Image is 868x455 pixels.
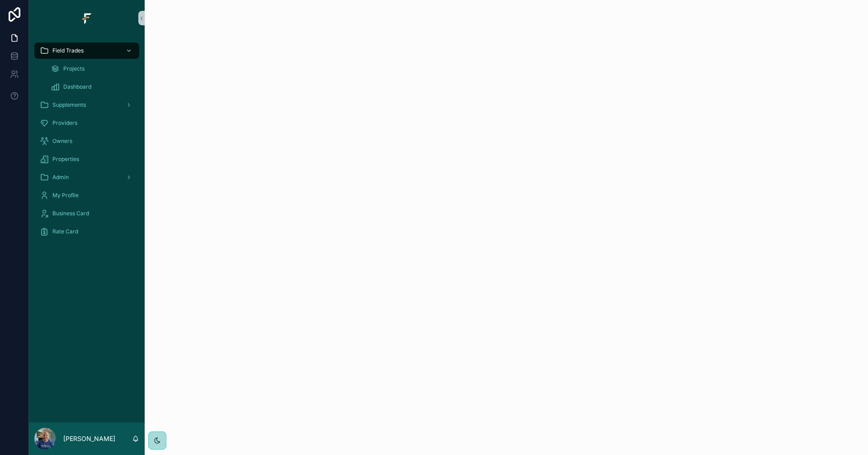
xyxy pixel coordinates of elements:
span: Business Card [52,210,89,217]
span: Projects [63,65,85,72]
span: Rate Card [52,228,78,235]
a: Properties [34,151,139,167]
span: Admin [52,174,69,181]
span: Supplements [52,101,86,109]
a: Providers [34,115,139,131]
a: Dashboard [45,79,139,95]
div: scrollable content [29,36,145,251]
a: Business Card [34,205,139,222]
p: [PERSON_NAME] [63,434,115,443]
a: Field Trades [34,43,139,59]
a: Admin [34,169,139,185]
span: Dashboard [63,83,91,90]
span: My Profile [52,192,79,199]
span: Properties [52,156,79,163]
a: My Profile [34,187,139,204]
span: Providers [52,119,77,127]
span: Field Trades [52,47,84,54]
a: Owners [34,133,139,149]
img: App logo [80,11,94,25]
a: Projects [45,61,139,77]
a: Supplements [34,97,139,113]
a: Rate Card [34,223,139,240]
span: Owners [52,137,72,145]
